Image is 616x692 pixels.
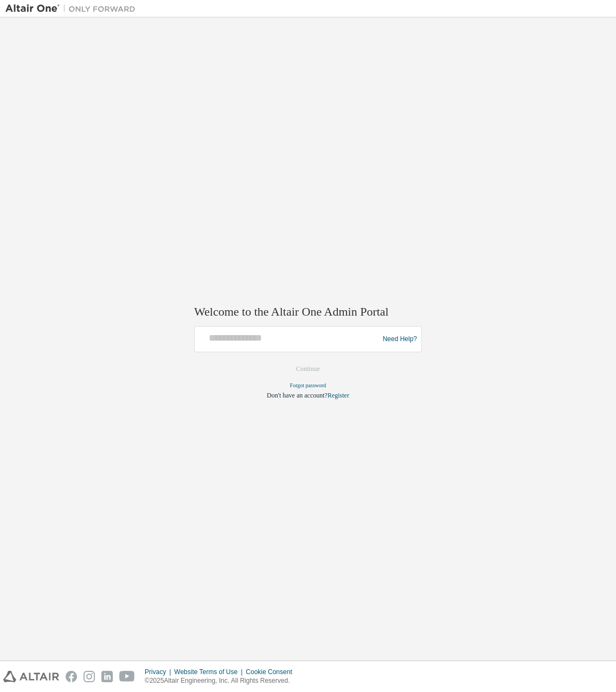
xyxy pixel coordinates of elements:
[3,671,59,682] img: altair_logo.svg
[101,671,113,682] img: linkedin.svg
[290,383,326,389] a: Forgot password
[145,676,299,685] p: © 2025 Altair Engineering, Inc. All Rights Reserved.
[145,668,174,676] div: Privacy
[194,304,422,319] h2: Welcome to the Altair One Admin Portal
[328,392,349,400] a: Register
[5,3,141,14] img: Altair One
[66,671,77,682] img: facebook.svg
[84,671,95,682] img: instagram.svg
[383,339,417,339] a: Need Help?
[119,671,135,682] img: youtube.svg
[267,392,328,400] span: Don't have an account?
[246,668,298,676] div: Cookie Consent
[174,668,246,676] div: Website Terms of Use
